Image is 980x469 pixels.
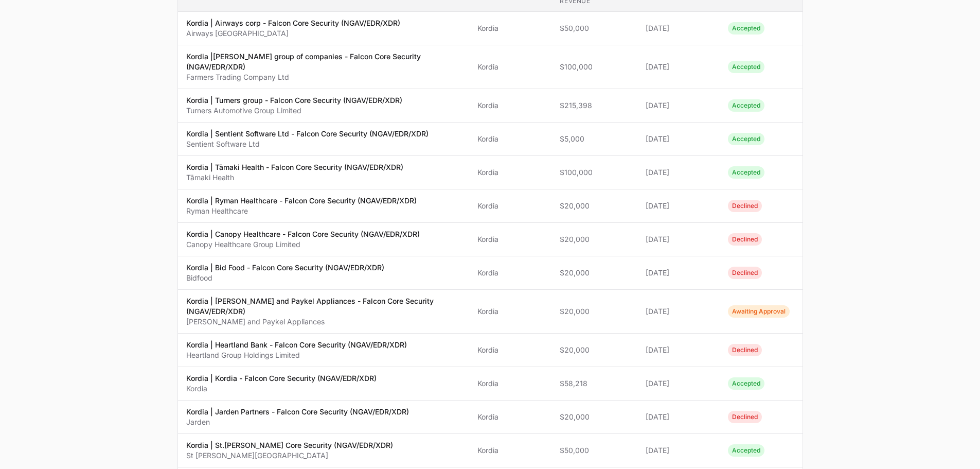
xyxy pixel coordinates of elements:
[477,62,543,72] span: Kordia
[186,273,384,283] p: Bidfood
[186,162,403,172] p: Kordia | Tāmaki Health - Falcon Core Security (NGAV/EDR/XDR)
[477,234,543,245] span: Kordia
[646,134,711,144] span: [DATE]
[186,296,461,317] p: Kordia | [PERSON_NAME] and Paykel Appliances - Falcon Core Security (NGAV/EDR/XDR)
[646,412,711,422] span: [DATE]
[646,62,711,72] span: [DATE]
[477,167,543,178] span: Kordia
[560,378,629,389] span: $58,218
[186,172,403,183] p: Tāmaki Health
[186,206,417,216] p: Ryman Healthcare
[477,306,543,317] span: Kordia
[477,412,543,422] span: Kordia
[186,129,429,139] p: Kordia | Sentient Software Ltd - Falcon Core Security (NGAV/EDR/XDR)
[477,268,543,278] span: Kordia
[477,134,543,144] span: Kordia
[186,18,400,28] p: Kordia | Airways corp - Falcon Core Security (NGAV/EDR/XDR)
[186,196,417,206] p: Kordia | Ryman Healthcare - Falcon Core Security (NGAV/EDR/XDR)
[186,417,409,427] p: Jarden
[560,268,629,278] span: $20,000
[186,350,407,360] p: Heartland Group Holdings Limited
[560,345,629,355] span: $20,000
[186,340,407,350] p: Kordia | Heartland Bank - Falcon Core Security (NGAV/EDR/XDR)
[560,134,629,144] span: $5,000
[477,445,543,456] span: Kordia
[186,51,461,72] p: Kordia |[PERSON_NAME] group of companies - Falcon Core Security (NGAV/EDR/XDR)
[186,139,429,149] p: Sentient Software Ltd
[560,412,629,422] span: $20,000
[186,407,409,417] p: Kordia | Jarden Partners - Falcon Core Security (NGAV/EDR/XDR)
[560,62,629,72] span: $100,000
[560,445,629,456] span: $50,000
[646,100,711,111] span: [DATE]
[186,384,377,394] p: Kordia
[560,23,629,33] span: $50,000
[646,268,711,278] span: [DATE]
[560,306,629,317] span: $20,000
[646,345,711,355] span: [DATE]
[186,263,384,273] p: Kordia | Bid Food - Falcon Core Security (NGAV/EDR/XDR)
[477,345,543,355] span: Kordia
[186,440,393,450] p: Kordia | St.[PERSON_NAME] Core Security (NGAV/EDR/XDR)
[186,239,420,250] p: Canopy Healthcare Group Limited
[646,23,711,33] span: [DATE]
[186,95,402,106] p: Kordia | Turners group - Falcon Core Security (NGAV/EDR/XDR)
[186,450,393,461] p: St [PERSON_NAME][GEOGRAPHIC_DATA]
[186,28,400,39] p: Airways [GEOGRAPHIC_DATA]
[646,234,711,245] span: [DATE]
[560,234,629,245] span: $20,000
[477,201,543,211] span: Kordia
[477,23,543,33] span: Kordia
[477,378,543,389] span: Kordia
[186,72,461,82] p: Farmers Trading Company Ltd
[560,167,629,178] span: $100,000
[646,201,711,211] span: [DATE]
[646,378,711,389] span: [DATE]
[186,373,377,384] p: Kordia | Kordia - Falcon Core Security (NGAV/EDR/XDR)
[186,106,402,116] p: Turners Automotive Group Limited
[560,100,629,111] span: $215,398
[646,445,711,456] span: [DATE]
[186,317,461,327] p: [PERSON_NAME] and Paykel Appliances
[186,229,420,239] p: Kordia | Canopy Healthcare - Falcon Core Security (NGAV/EDR/XDR)
[646,167,711,178] span: [DATE]
[646,306,711,317] span: [DATE]
[477,100,543,111] span: Kordia
[560,201,629,211] span: $20,000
